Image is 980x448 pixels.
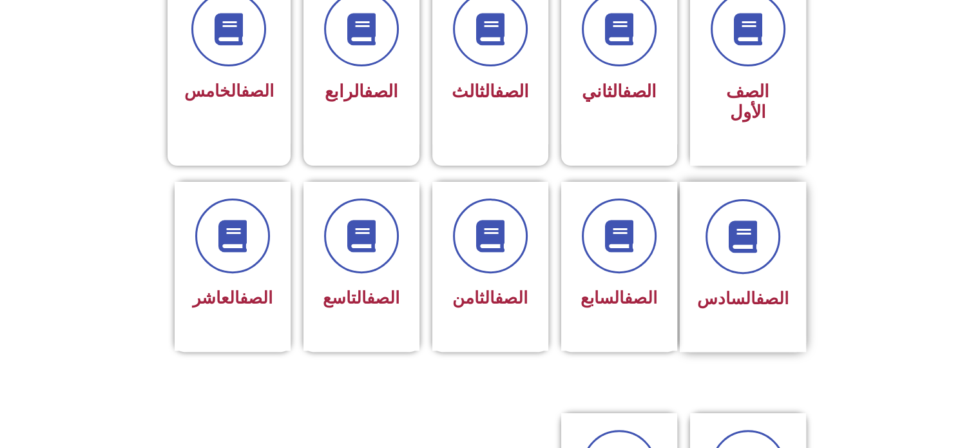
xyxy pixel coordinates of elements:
span: الثامن [452,288,528,307]
span: السابع [581,288,657,307]
span: الصف الأول [726,81,769,122]
span: الخامس [184,81,274,101]
a: الصف [364,81,398,102]
span: الرابع [325,81,398,102]
span: العاشر [193,288,273,307]
a: الصف [756,289,789,308]
span: التاسع [323,288,399,307]
a: الصف [622,81,657,102]
a: الصف [495,81,529,102]
a: الصف [241,81,274,101]
span: السادس [697,289,789,308]
a: الصف [240,288,273,307]
a: الصف [367,288,399,307]
span: الثالث [452,81,529,102]
a: الصف [624,288,657,307]
span: الثاني [582,81,657,102]
a: الصف [495,288,528,307]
